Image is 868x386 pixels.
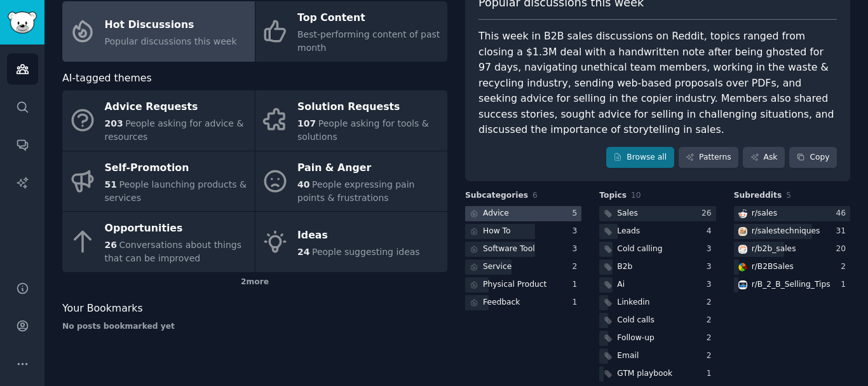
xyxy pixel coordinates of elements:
span: 51 [105,179,117,190]
div: 3 [707,244,716,255]
div: Top Content [297,8,441,29]
div: Email [617,350,639,362]
div: 2 [841,261,850,273]
span: 6 [532,191,538,200]
div: Sales [617,208,638,219]
a: Ai3 [599,277,715,293]
a: Advice5 [465,206,581,222]
div: r/ b2b_sales [752,244,796,255]
div: 3 [573,226,582,237]
a: Feedback1 [465,295,581,311]
span: Popular discussions this week [105,36,237,46]
a: B2BSalesr/B2BSales2 [734,259,850,275]
span: People launching products & services [105,179,247,203]
a: Linkedin2 [599,295,715,311]
button: Copy [789,147,837,169]
a: Physical Product1 [465,277,581,293]
span: 10 [631,191,641,200]
div: 20 [836,244,850,255]
div: Advice Requests [105,97,248,118]
div: Solution Requests [297,97,441,118]
a: Ideas24People suggesting ideas [255,212,448,272]
div: How To [483,226,511,237]
img: GummySearch logo [8,11,37,34]
div: GTM playbook [617,368,672,380]
a: Service2 [465,259,581,275]
span: 24 [297,247,309,257]
div: 1 [573,279,582,291]
div: r/ B_2_B_Selling_Tips [752,279,831,291]
div: Hot Discussions [105,15,237,35]
span: Conversations about things that can be improved [105,240,241,263]
div: Ai [617,279,625,291]
div: Cold calling [617,244,662,255]
img: B_2_B_Selling_Tips [738,280,747,289]
span: 107 [297,118,316,128]
a: Opportunities26Conversations about things that can be improved [62,212,255,272]
span: 40 [297,179,309,190]
div: 46 [836,208,850,219]
div: r/ salestechniques [752,226,820,237]
a: Cold calling3 [599,242,715,258]
div: Service [483,261,512,273]
a: Leads4 [599,224,715,240]
a: Browse all [606,147,674,169]
div: 26 [702,208,716,219]
div: Software Tool [483,244,535,255]
img: sales [738,209,747,218]
a: Ask [743,147,785,169]
span: People asking for advice & resources [105,118,244,142]
div: 2 [707,350,716,362]
span: 26 [105,240,117,250]
span: 5 [786,191,791,200]
span: Subcategories [465,190,528,202]
a: Patterns [679,147,738,169]
span: AI-tagged themes [62,71,152,86]
div: r/ B2BSales [752,261,794,273]
div: 4 [707,226,716,237]
span: Topics [599,190,627,202]
div: Pain & Anger [297,158,441,178]
a: Email2 [599,348,715,364]
a: Self-Promotion51People launching products & services [62,151,255,212]
div: 1 [573,297,582,308]
div: Leads [617,226,640,237]
img: salestechniques [738,227,747,236]
div: Follow-up [617,333,654,344]
a: salestechniquesr/salestechniques31 [734,224,850,240]
span: People suggesting ideas [312,247,420,257]
div: Ideas [297,225,420,245]
a: salesr/sales46 [734,206,850,222]
div: Linkedin [617,297,649,308]
div: 2 [573,261,582,273]
a: Advice Requests203People asking for advice & resources [62,90,255,151]
div: 31 [836,226,850,237]
div: 3 [707,279,716,291]
a: b2b_salesr/b2b_sales20 [734,242,850,258]
span: People expressing pain points & frustrations [297,179,414,203]
a: Hot DiscussionsPopular discussions this week [62,1,255,62]
div: Cold calls [617,315,654,326]
div: Self-Promotion [105,158,248,178]
div: 3 [573,244,582,255]
div: r/ sales [752,208,777,219]
div: Opportunities [105,219,248,239]
div: 2 more [62,272,447,293]
a: Pain & Anger40People expressing pain points & frustrations [255,151,448,212]
a: GTM playbook1 [599,366,715,382]
img: b2b_sales [738,245,747,254]
div: 5 [573,208,582,219]
span: Subreddits [734,190,782,202]
a: B2b3 [599,259,715,275]
img: B2BSales [738,263,747,272]
div: This week in B2B sales discussions on Reddit, topics ranged from closing a $1.3M deal with a hand... [478,29,837,138]
a: Top ContentBest-performing content of past month [255,1,448,62]
div: 2 [707,297,716,308]
a: Follow-up2 [599,331,715,347]
span: Best-performing content of past month [297,29,440,53]
div: 2 [707,333,716,344]
a: Software Tool3 [465,242,581,258]
div: Feedback [483,297,520,308]
div: Physical Product [483,279,546,291]
div: 1 [707,368,716,380]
